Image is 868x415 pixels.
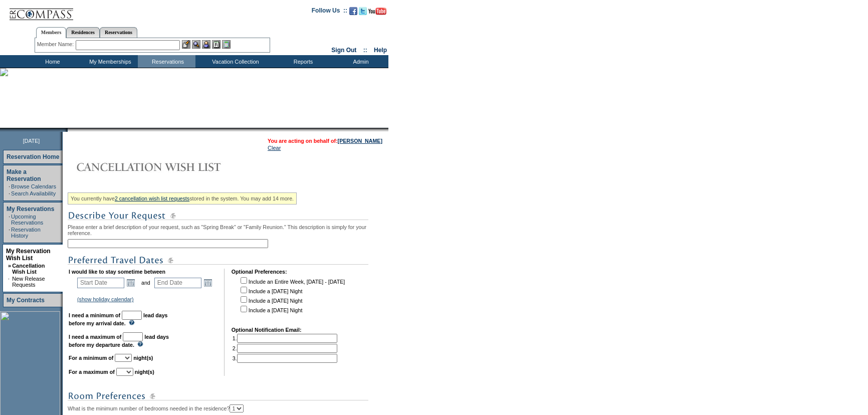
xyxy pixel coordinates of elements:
td: · [9,214,10,226]
input: Date format: M/D/Y. Shortcut keys: [T] for Today. [UP] or [.] for Next Day. [DOWN] or [,] for Pre... [77,278,124,288]
td: · [9,183,10,189]
td: Home [23,55,80,68]
input: Date format: M/D/Y. Shortcut keys: [T] for Today. [UP] or [.] for Next Day. [DOWN] or [,] for Pre... [154,278,201,288]
b: night(s) [135,369,154,375]
a: My Contracts [7,297,45,304]
a: Reservations [100,27,137,38]
a: Become our fan on Facebook [349,10,357,16]
div: Member Name: [37,40,76,49]
div: You currently have stored in the system. You may add 14 more. [68,192,297,204]
b: » [8,263,11,269]
img: Cancellation Wish List [68,157,268,177]
td: Include an Entire Week, [DATE] - [DATE] Include a [DATE] Night Include a [DATE] Night Include a [... [239,276,345,320]
a: Clear [268,145,281,151]
td: Reservations [138,55,195,68]
a: [PERSON_NAME] [338,138,382,144]
a: Upcoming Reservations [11,214,43,226]
b: I would like to stay sometime between [69,269,165,275]
img: View [192,40,200,49]
img: b_edit.gif [182,40,190,49]
a: New Release Requests [12,276,45,288]
a: Reservation Home [7,153,59,160]
a: (show holiday calendar) [77,296,134,302]
img: b_calculator.gif [222,40,231,49]
td: and [140,276,152,290]
a: Make a Reservation [7,168,41,182]
td: 2. [233,344,337,353]
a: Members [36,27,67,38]
img: Impersonate [202,40,210,49]
td: · [8,276,11,288]
a: Residences [66,27,100,38]
a: Browse Calendars [11,183,56,189]
a: Cancellation Wish List [12,263,45,275]
img: Become our fan on Facebook [349,7,357,15]
td: · [9,227,10,239]
b: For a minimum of [69,355,113,361]
a: My Reservations [7,205,54,213]
td: 1. [233,334,337,343]
td: Reports [273,55,331,68]
b: night(s) [133,355,153,361]
td: 3. [233,354,337,363]
span: [DATE] [23,138,40,144]
img: promoShadowLeftCorner.gif [64,128,68,132]
a: Subscribe to our YouTube Channel [368,10,386,16]
img: blank.gif [68,128,69,132]
a: Reservation History [11,227,41,239]
img: Subscribe to our YouTube Channel [368,8,386,15]
td: My Memberships [80,55,138,68]
img: questionMark_lightBlue.gif [137,341,143,347]
b: lead days before my arrival date. [69,312,168,326]
a: Follow us on Twitter [359,10,367,16]
a: Sign Out [331,47,356,54]
img: subTtlRoomPreferences.gif [68,390,368,402]
b: For a maximum of [69,369,115,375]
img: Follow us on Twitter [359,7,367,15]
img: questionMark_lightBlue.gif [129,320,135,325]
a: Search Availability [11,190,56,196]
img: Reservations [212,40,221,49]
b: lead days before my departure date. [69,334,169,348]
a: 2 cancellation wish list requests [115,195,189,201]
td: Follow Us :: [312,6,347,18]
td: Admin [331,55,388,68]
b: Optional Preferences: [232,269,287,275]
b: I need a minimum of [69,312,120,318]
b: Optional Notification Email: [232,327,302,333]
span: :: [363,47,367,54]
a: Open the calendar popup. [125,277,136,288]
span: You are acting on behalf of: [268,138,382,144]
b: I need a maximum of [69,334,121,340]
a: My Reservation Wish List [6,248,51,262]
td: · [9,190,10,196]
a: Help [374,47,387,54]
td: Vacation Collection [195,55,273,68]
a: Open the calendar popup. [202,277,213,288]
